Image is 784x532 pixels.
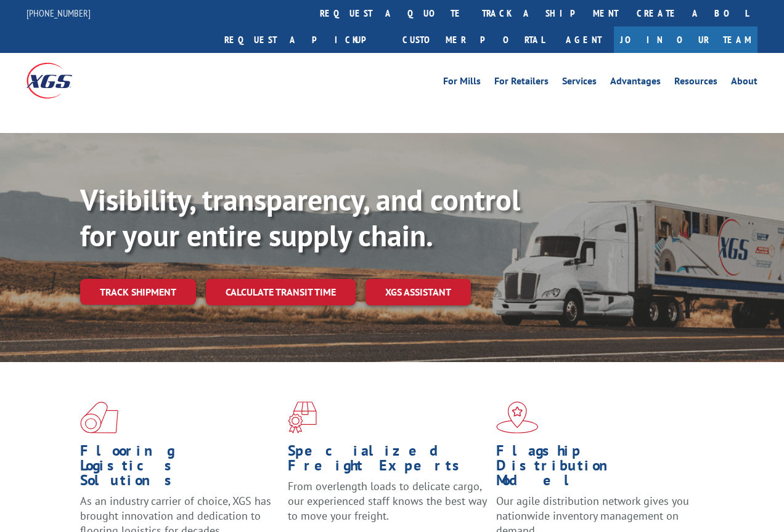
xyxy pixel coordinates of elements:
[80,180,520,254] b: Visibility, transparency, and control for your entire supply chain.
[215,26,393,53] a: Request a pickup
[496,401,539,433] img: xgs-icon-flagship-distribution-model-red
[443,76,481,90] a: For Mills
[610,76,661,90] a: Advantages
[553,26,614,53] a: Agent
[206,279,356,305] a: Calculate transit time
[365,279,471,305] a: XGS ASSISTANT
[562,76,597,90] a: Services
[674,76,717,90] a: Resources
[80,279,196,305] a: Track shipment
[494,76,549,90] a: For Retailers
[393,26,553,53] a: Customer Portal
[288,401,317,433] img: xgs-icon-focused-on-flooring-red
[27,7,91,19] a: [PHONE_NUMBER]
[496,443,695,494] h1: Flagship Distribution Model
[80,401,118,433] img: xgs-icon-total-supply-chain-intelligence-red
[731,76,757,90] a: About
[80,443,279,494] h1: Flooring Logistics Solutions
[288,443,486,479] h1: Specialized Freight Experts
[614,26,757,53] a: Join Our Team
